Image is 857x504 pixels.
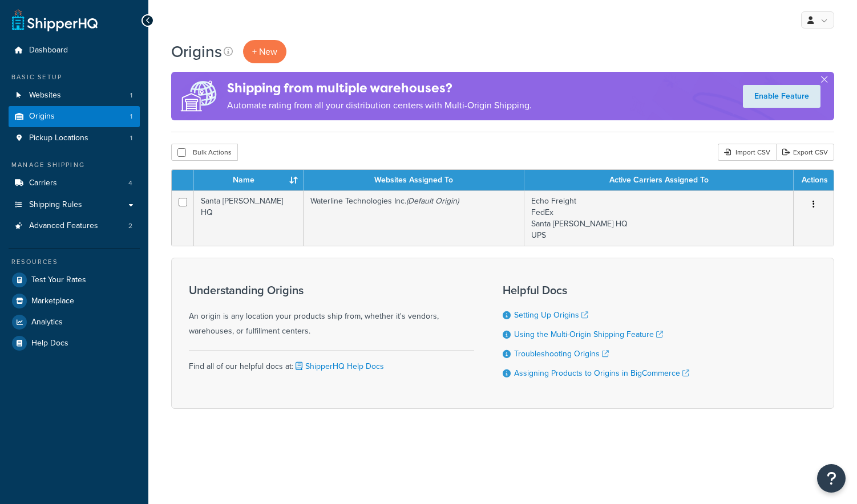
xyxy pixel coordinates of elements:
[9,160,140,170] div: Manage Shipping
[29,91,61,100] span: Websites
[514,348,609,360] a: Troubleshooting Origins
[9,312,140,332] a: Analytics
[9,72,140,82] div: Basic Setup
[406,195,459,207] i: (Default Origin)
[12,9,98,31] a: ShipperHQ Home
[130,133,132,143] span: 1
[503,284,689,296] h3: Helpful Docs
[9,85,140,106] li: Websites
[29,112,55,121] span: Origins
[9,128,140,149] a: Pickup Locations 1
[293,360,384,372] a: ShipperHQ Help Docs
[9,291,140,311] a: Marketplace
[9,173,140,194] li: Carriers
[9,333,140,353] a: Help Docs
[9,128,140,149] li: Pickup Locations
[128,178,132,188] span: 4
[9,85,140,106] a: Websites 1
[9,106,140,127] li: Origins
[304,190,524,246] td: Waterline Technologies Inc.
[29,221,98,231] span: Advanced Features
[794,170,834,190] th: Actions
[171,72,227,120] img: ad-origins-multi-dfa493678c5a35abed25fd24b4b8a3fa3505936ce257c16c00bdefe2f3200be3.png
[9,270,140,290] a: Test Your Rates
[9,216,140,237] a: Advanced Features 2
[743,85,820,108] a: Enable Feature
[29,133,88,143] span: Pickup Locations
[29,178,57,188] span: Carriers
[171,40,222,63] h1: Origins
[252,45,277,58] span: + New
[817,464,846,493] button: Open Resource Center
[9,194,140,216] a: Shipping Rules
[514,328,663,340] a: Using the Multi-Origin Shipping Feature
[128,221,132,231] span: 2
[189,284,474,339] div: An origin is any location your products ship from, whether it's vendors, warehouses, or fulfillme...
[514,367,689,379] a: Assigning Products to Origins in BigCommerce
[227,79,532,97] h4: Shipping from multiple warehouses?
[9,106,140,127] a: Origins 1
[194,170,304,190] th: Name : activate to sort column ascending
[29,200,82,210] span: Shipping Rules
[171,144,238,161] button: Bulk Actions
[31,296,74,306] span: Marketplace
[194,190,304,246] td: Santa [PERSON_NAME] HQ
[9,173,140,194] a: Carriers 4
[514,309,588,321] a: Setting Up Origins
[227,97,532,113] p: Automate rating from all your distribution centers with Multi-Origin Shipping.
[31,318,63,327] span: Analytics
[31,339,68,348] span: Help Docs
[130,112,132,121] span: 1
[243,40,286,63] a: + New
[304,170,524,190] th: Websites Assigned To
[524,190,794,246] td: Echo Freight FedEx Santa [PERSON_NAME] HQ UPS
[524,170,794,190] th: Active Carriers Assigned To
[29,46,68,55] span: Dashboard
[31,275,86,285] span: Test Your Rates
[9,216,140,237] li: Advanced Features
[776,144,834,161] a: Export CSV
[189,284,474,296] h3: Understanding Origins
[9,40,140,61] a: Dashboard
[9,257,140,267] div: Resources
[130,91,132,100] span: 1
[189,350,474,374] div: Find all of our helpful docs at:
[718,144,776,161] div: Import CSV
